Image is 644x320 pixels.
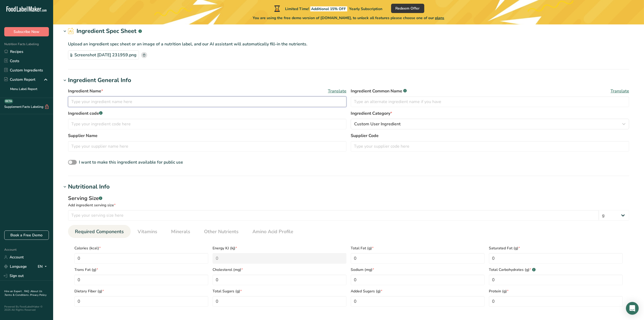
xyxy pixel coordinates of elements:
span: You are using the free demo version of [DOMAIN_NAME], to unlock all features please choose one of... [253,15,444,21]
span: Ingredient Name [68,88,103,94]
a: Hire an Expert . [4,289,23,293]
span: Required Components [75,228,124,235]
label: Supplier Name [68,133,346,139]
input: Type your ingredient code here [68,119,346,129]
span: Saturated Fat (g) [489,245,623,251]
a: Privacy Policy [30,293,46,297]
span: Sodium (mg) [351,267,485,272]
a: About Us . [4,289,42,297]
span: Translate [328,88,346,94]
div: BETA [4,99,13,103]
label: Ingredient code [68,110,346,117]
input: Type your supplier code here [351,141,629,152]
div: EN [38,263,49,270]
span: Custom User Ingredient [354,121,401,127]
span: Translate [611,88,629,94]
span: Cholesterol (mg) [213,267,346,272]
input: Type your serving size here [68,210,599,221]
a: FAQ . [24,289,31,293]
span: Energy KJ (kj) [213,245,346,251]
span: Subscribe Now [14,29,40,35]
span: Dietary Fiber (g) [74,288,208,294]
a: Book a Free Demo [4,231,49,240]
span: Vitamins [138,228,157,235]
div: Custom Report [4,77,35,82]
div: Powered By FoodLabelMaker © 2025 All Rights Reserved [4,305,49,312]
div: Add ingredient serving size [68,202,629,208]
div: Open Intercom Messenger [626,302,639,315]
a: Language [4,262,27,271]
span: Yearly Subscription [349,6,383,11]
label: Ingredient Category [351,110,629,117]
span: Calories (kcal) [74,245,208,251]
input: Type your supplier name here [68,141,346,152]
span: Ingredient Common Name [351,88,407,94]
div: Nutritional Info [68,182,110,191]
p: Upload an ingredient spec sheet or an image of a nutrition label, and our AI assistant will autom... [68,41,629,47]
span: Total Carbohydrates (g) [489,267,623,272]
span: Total Sugars (g) [213,288,346,294]
button: Custom User Ingredient [351,119,629,129]
input: Type an alternate ingredient name if you have [351,96,629,107]
span: Protein (g) [489,288,623,294]
span: Total Fat (g) [351,245,485,251]
input: Type your ingredient name here [68,96,346,107]
span: Amino Acid Profile [252,228,293,235]
button: Subscribe Now [4,27,49,36]
span: Other Nutrients [204,228,239,235]
div: Serving Size [68,194,629,202]
div: Screenshot [DATE] 231959.png [68,50,139,59]
span: Minerals [171,228,190,235]
span: I want to make this ingredient available for public use [79,159,183,165]
button: Redeem Offer [391,4,424,13]
span: Added Sugars (g) [351,288,485,294]
span: Trans Fat (g) [74,267,208,272]
span: plans [435,15,444,20]
div: Limited Time! [273,5,383,12]
div: Ingredient General Info [68,76,131,85]
label: Supplier Code [351,133,629,139]
h2: Ingredient Spec Sheet [68,27,142,36]
span: Redeem Offer [396,6,420,11]
span: Additional 15% OFF [310,6,347,11]
a: Terms & Conditions . [5,293,30,297]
